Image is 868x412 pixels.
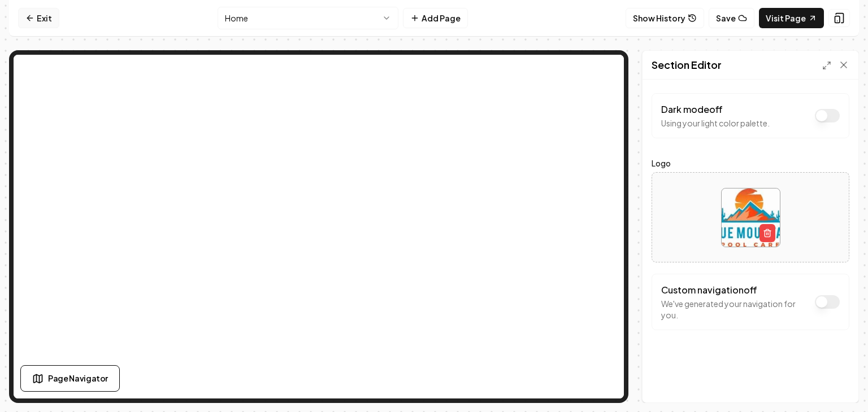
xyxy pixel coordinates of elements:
button: Add Page [403,8,468,28]
button: Page Navigator [20,365,120,392]
img: image [722,189,780,247]
label: Dark mode off [661,103,723,115]
label: Logo [652,156,849,170]
p: Using your light color palette. [661,117,770,129]
label: Custom navigation off [661,284,757,296]
button: Show History [626,8,704,28]
span: Page Navigator [48,372,108,384]
p: We've generated your navigation for you. [661,298,809,321]
a: Exit [18,8,59,28]
a: Visit Page [759,8,824,28]
button: Save [709,8,754,28]
h2: Section Editor [652,57,722,73]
